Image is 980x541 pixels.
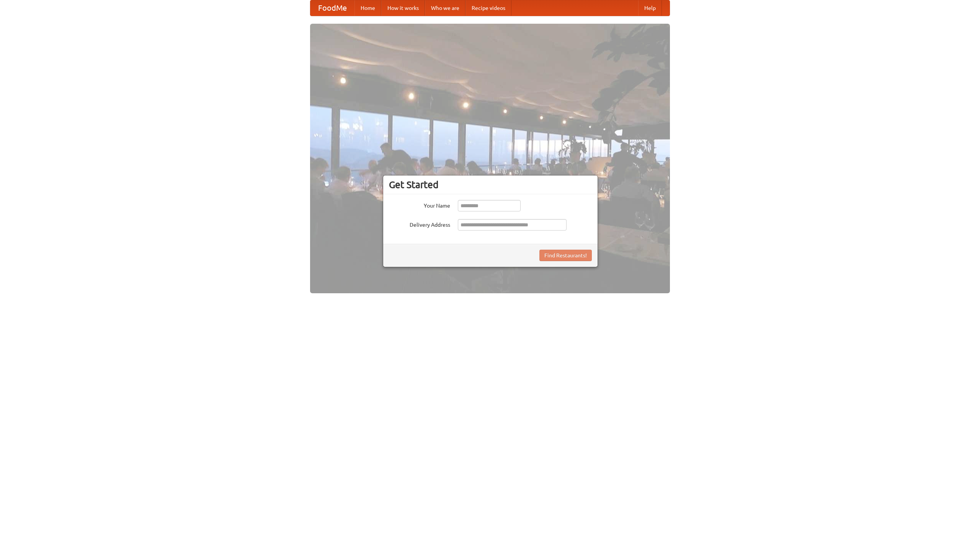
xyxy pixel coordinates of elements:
label: Your Name [389,200,450,210]
a: Recipe videos [465,0,511,16]
a: Who we are [425,0,465,16]
a: Home [354,0,381,16]
a: How it works [381,0,425,16]
a: FoodMe [310,0,354,16]
button: Find Restaurants! [539,250,592,261]
label: Delivery Address [389,219,450,229]
h3: Get Started [389,179,592,190]
a: Help [638,0,662,16]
